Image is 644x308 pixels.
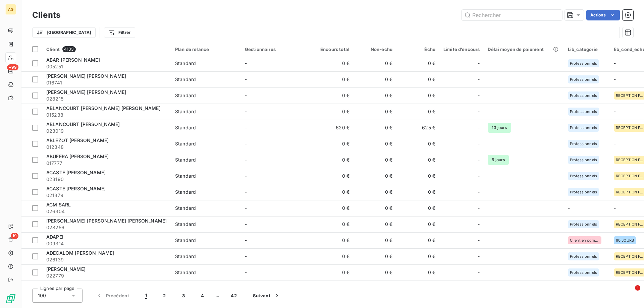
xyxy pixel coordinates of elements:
[46,96,167,102] span: 028215
[311,264,354,281] td: 0 €
[358,47,392,52] div: Non-échu
[245,141,247,146] span: -
[570,190,597,194] span: Professionnels
[46,240,167,247] span: 009314
[46,224,167,231] span: 028256
[46,105,161,111] span: ABLANCOURT [PERSON_NAME] [PERSON_NAME]
[32,9,60,21] h3: Clients
[11,233,18,239] span: 19
[478,205,480,211] span: -
[245,173,247,179] span: -
[46,79,167,86] span: 016741
[175,189,196,195] div: Standard
[245,289,288,303] button: Suivant
[175,76,196,83] div: Standard
[245,60,247,66] span: -
[396,120,439,136] td: 625 €
[354,232,396,248] td: 0 €
[396,232,439,248] td: 0 €
[46,192,167,199] span: 021379
[245,221,247,227] span: -
[46,137,109,143] span: ABLEZOT [PERSON_NAME]
[38,292,46,299] span: 100
[193,289,212,303] button: 4
[245,93,247,98] span: -
[396,104,439,120] td: 0 €
[396,55,439,71] td: 0 €
[478,92,480,99] span: -
[311,55,354,71] td: 0 €
[570,174,597,178] span: Professionnels
[46,63,167,70] span: 005251
[145,292,147,299] span: 1
[478,108,480,115] span: -
[354,55,396,71] td: 0 €
[478,173,480,179] span: -
[354,120,396,136] td: 0 €
[614,109,616,114] span: -
[245,76,247,82] span: -
[570,222,597,226] span: Professionnels
[5,293,16,304] img: Logo LeanPay
[311,136,354,152] td: 0 €
[311,168,354,184] td: 0 €
[462,10,562,20] input: Rechercher
[175,157,196,163] div: Standard
[311,200,354,216] td: 0 €
[88,289,137,303] button: Précédent
[175,205,196,211] div: Standard
[245,109,247,114] span: -
[46,218,167,224] span: [PERSON_NAME] [PERSON_NAME] [PERSON_NAME]
[568,47,606,52] div: Lib_categorie
[488,47,559,52] div: Délai moyen de paiement
[46,208,167,215] span: 026304
[245,157,247,163] span: -
[311,87,354,104] td: 0 €
[354,71,396,87] td: 0 €
[478,157,480,163] span: -
[175,221,196,228] div: Standard
[478,253,480,260] span: -
[5,66,16,76] a: +99
[354,87,396,104] td: 0 €
[46,144,167,150] span: 012348
[245,125,247,130] span: -
[311,232,354,248] td: 0 €
[245,47,307,52] div: Gestionnaires
[315,47,350,52] div: Encours total
[245,189,247,195] span: -
[614,141,616,146] span: -
[7,64,18,70] span: +99
[354,136,396,152] td: 0 €
[396,248,439,264] td: 0 €
[570,94,597,98] span: Professionnels
[570,254,597,258] span: Professionnels
[354,281,396,297] td: 0 €
[46,282,56,288] span: ADH
[478,237,480,244] span: -
[478,189,480,195] span: -
[478,140,480,147] span: -
[175,92,196,99] div: Standard
[32,27,96,38] button: [GEOGRAPHIC_DATA]
[174,289,193,303] button: 3
[245,205,247,211] span: -
[614,60,616,66] span: -
[175,253,196,260] div: Standard
[175,60,196,67] div: Standard
[46,176,167,183] span: 023190
[354,264,396,281] td: 0 €
[354,152,396,168] td: 0 €
[137,289,155,303] button: 1
[46,153,109,159] span: ABUFERA [PERSON_NAME]
[396,184,439,200] td: 0 €
[396,136,439,152] td: 0 €
[46,73,126,79] span: [PERSON_NAME] [PERSON_NAME]
[570,158,597,162] span: Professionnels
[354,216,396,232] td: 0 €
[570,126,597,130] span: Professionnels
[46,234,63,240] span: ADAPEI
[354,248,396,264] td: 0 €
[5,4,16,15] div: AG
[175,269,196,276] div: Standard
